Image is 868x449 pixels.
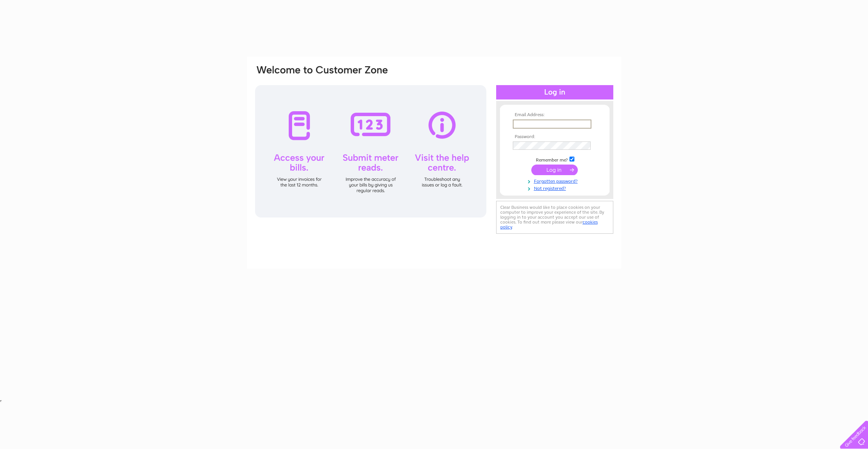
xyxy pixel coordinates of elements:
[513,184,599,191] a: Not registered?
[511,134,599,140] th: Password:
[511,155,599,163] td: Remember me?
[531,165,578,175] input: Submit
[500,219,598,230] a: cookies policy
[513,177,599,184] a: Forgotten password?
[496,201,613,234] div: Clear Business would like to place cookies on your computer to improve your experience of the sit...
[511,112,599,118] th: Email Address:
